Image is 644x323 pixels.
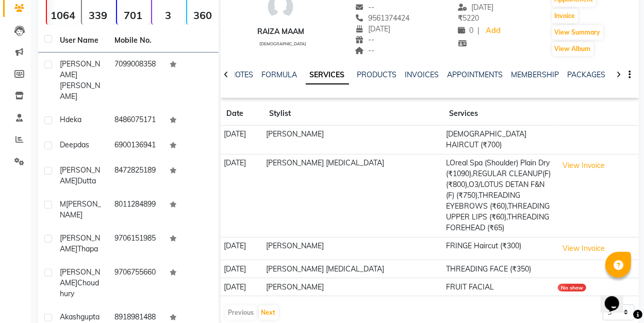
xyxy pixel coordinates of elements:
strong: 339 [82,9,114,22]
strong: 701 [117,9,149,22]
span: gupta [80,312,100,321]
button: Next [259,305,278,320]
a: MEMBERSHIP [511,70,559,79]
span: 9561374424 [355,13,409,23]
span: | [478,25,480,36]
strong: 1064 [47,9,79,22]
span: -- [355,35,374,44]
td: [PERSON_NAME] [263,126,443,155]
iframe: chat widget [601,282,634,313]
span: [DATE] [458,3,494,12]
span: [PERSON_NAME] [60,267,100,287]
span: -- [355,3,374,12]
td: [PERSON_NAME] [MEDICAL_DATA] [263,260,443,278]
td: [DATE] [221,260,263,278]
button: Invoice [552,9,578,23]
span: deka [65,115,81,124]
a: Add [484,24,502,38]
th: Services [443,102,555,126]
td: [DATE] [221,278,263,296]
td: [PERSON_NAME] [263,278,443,296]
a: PRODUCTS [357,70,397,79]
span: [DATE] [355,24,390,33]
span: Akash [60,312,80,321]
td: 7099008358 [109,53,164,108]
span: M [60,199,66,209]
td: [DEMOGRAPHIC_DATA] HAIRCUT (₹700) [443,126,555,155]
a: PACKAGES [568,70,606,79]
div: No show [558,284,586,292]
a: APPOINTMENTS [448,70,503,79]
th: User Name [54,29,109,53]
span: Thapa [77,244,98,253]
th: Date [221,102,263,126]
td: [DATE] [221,237,263,260]
span: 5220 [458,13,480,23]
span: [PERSON_NAME] [60,199,101,219]
td: 9706151985 [109,227,164,261]
button: View Invoice [558,158,609,174]
button: View Invoice [558,241,609,257]
td: FRINGE Haircut (₹300) [443,237,555,260]
td: [PERSON_NAME] [263,237,443,260]
span: [PERSON_NAME] [60,165,100,185]
span: Choudhury [60,278,99,298]
span: [DEMOGRAPHIC_DATA] [259,41,306,46]
td: [PERSON_NAME] [MEDICAL_DATA] [263,154,443,237]
div: raiza maam [255,26,306,37]
span: [PERSON_NAME] [60,233,100,253]
td: FRUIT FACIAL [443,278,555,296]
span: H [60,115,65,124]
td: 9706755660 [109,261,164,305]
td: 8472825189 [109,159,164,193]
td: 8486075171 [109,108,164,133]
strong: 360 [187,9,219,22]
span: das [77,140,89,149]
button: View Summary [552,25,603,40]
span: [PERSON_NAME] [60,59,100,79]
a: FORMULA [262,70,298,79]
td: 8011284899 [109,193,164,227]
span: deep [60,140,77,149]
a: SERVICES [306,66,349,84]
span: [PERSON_NAME] [60,81,100,101]
td: [DATE] [221,154,263,237]
td: THREADING FACE (₹350) [443,260,555,278]
span: -- [355,46,374,55]
th: Stylist [263,102,443,126]
td: [DATE] [221,126,263,155]
span: Dutta [77,176,96,185]
a: NOTES [230,70,254,79]
td: LOreal Spa (Shoulder) Plain Dry (₹1090),REGULAR CLEANUP(F) (₹800),O3/LOTUS DETAN F&N (F) (₹750),T... [443,154,555,237]
td: 6900136941 [109,133,164,159]
th: Mobile No. [109,29,164,53]
strong: 3 [152,9,184,22]
a: INVOICES [405,70,439,79]
button: View Album [552,42,593,56]
span: 0 [458,26,474,35]
span: ₹ [458,13,463,23]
